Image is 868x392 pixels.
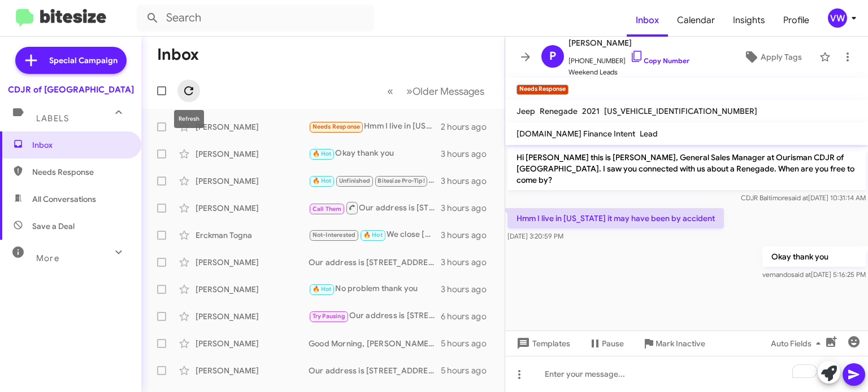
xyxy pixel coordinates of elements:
[507,232,563,240] span: [DATE] 3:20:59 PM
[568,50,689,67] span: [PHONE_NUMBER]
[313,150,332,157] span: 🔥 Hot
[196,202,309,214] div: [PERSON_NAME]
[441,338,496,349] div: 5 hours ago
[380,80,400,103] button: Previous
[762,333,834,354] button: Auto Fields
[196,148,309,160] div: [PERSON_NAME]
[441,148,496,160] div: 3 hours ago
[788,193,808,202] span: said at
[771,333,825,354] span: Auto Fields
[309,283,441,296] div: No problem thank you
[441,311,496,322] div: 6 hours ago
[602,333,624,354] span: Pause
[313,285,332,293] span: 🔥 Hot
[36,113,69,124] span: Labels
[568,67,689,78] span: Weekend Leads
[137,5,374,32] input: Search
[309,228,441,241] div: We close [DATE] at 9:00 p.m. We are 9:00 a.m. Until 9:00 p.m. [DATE] through [DATE], [DATE], we a...
[196,365,309,376] div: [PERSON_NAME]
[32,139,128,151] span: Inbox
[762,270,866,279] span: vernando [DATE] 5:16:25 PM
[505,356,868,392] div: To enrich screen reader interactions, please activate Accessibility in Grammarly extension settings
[413,85,484,98] span: Older Messages
[517,106,535,116] span: Jeep
[313,177,332,184] span: 🔥 Hot
[309,120,441,133] div: Hmm I live in [US_STATE] it may have been by accident
[441,284,496,295] div: 3 hours ago
[32,221,75,232] span: Save a Deal
[309,174,441,187] div: Our address is [STREET_ADDRESS][US_STATE]. When you get here, don't forget to ask for Dr. V.
[339,177,370,184] span: Unfinished
[309,201,441,215] div: Our address is [STREET_ADDRESS][US_STATE]. Don't forget to ask for Dr. V. when you get here
[49,55,118,66] span: Special Campaign
[507,147,866,190] p: Hi [PERSON_NAME] this is [PERSON_NAME], General Sales Manager at Ourisman CDJR of [GEOGRAPHIC_DAT...
[604,106,757,116] span: [US_VEHICLE_IDENTIFICATION_NUMBER]
[387,84,393,98] span: «
[196,175,309,187] div: [PERSON_NAME]
[761,47,802,67] span: Apply Tags
[774,4,818,37] a: Profile
[724,4,774,37] a: Insights
[514,333,570,354] span: Templates
[174,110,204,128] div: Refresh
[8,84,134,95] div: CDJR of [GEOGRAPHIC_DATA]
[517,129,635,139] span: [DOMAIN_NAME] Finance Intent
[313,205,342,213] span: Call Them
[309,257,441,268] div: Our address is [STREET_ADDRESS][US_STATE] don't forget to ask for Dr V when you get here
[656,333,705,354] span: Mark Inactive
[441,175,496,187] div: 3 hours ago
[633,333,714,354] button: Mark Inactive
[377,177,424,184] span: Bitesize Pro-Tip!
[309,365,441,376] div: Our address is [STREET_ADDRESS][US_STATE]. Ask for Dr. V when you get here
[828,8,847,28] div: vw
[363,231,383,239] span: 🔥 Hot
[196,311,309,322] div: [PERSON_NAME]
[313,123,361,130] span: Needs Response
[762,246,866,267] p: Okay thank you
[441,257,496,268] div: 3 hours ago
[517,85,568,95] small: Needs Response
[579,333,633,354] button: Pause
[441,202,496,214] div: 3 hours ago
[818,8,856,28] button: vw
[196,284,309,295] div: [PERSON_NAME]
[36,253,59,263] span: More
[309,338,441,349] div: Good Morning, [PERSON_NAME]. Thank you for your inquiry. Are you available to stop by either [DAT...
[441,365,496,376] div: 5 hours ago
[441,230,496,241] div: 3 hours ago
[582,106,600,116] span: 2021
[791,270,811,279] span: said at
[313,312,345,320] span: Try Pausing
[507,208,724,228] p: Hmm I live in [US_STATE] it may have been by accident
[32,166,128,178] span: Needs Response
[381,80,491,103] nav: Page navigation example
[400,80,491,103] button: Next
[741,193,866,202] span: CDJR Baltimore [DATE] 10:31:14 AM
[313,231,356,239] span: Not-Interested
[15,47,127,74] a: Special Campaign
[157,46,199,64] h1: Inbox
[630,56,689,65] a: Copy Number
[540,106,578,116] span: Renegade
[627,4,668,37] a: Inbox
[32,193,96,205] span: All Conversations
[196,230,309,241] div: Erckman Togna
[196,121,309,133] div: [PERSON_NAME]
[196,257,309,268] div: [PERSON_NAME]
[505,333,579,354] button: Templates
[309,147,441,160] div: Okay thank you
[441,121,496,133] div: 2 hours ago
[406,84,413,98] span: »
[196,338,309,349] div: [PERSON_NAME]
[640,129,658,139] span: Lead
[568,36,689,50] span: [PERSON_NAME]
[549,47,556,65] span: P
[668,4,724,37] a: Calendar
[309,310,441,323] div: Our address is [STREET_ADDRESS][US_STATE]. Thank you, don't forget to ask for Dr. V when you get ...
[731,47,814,67] button: Apply Tags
